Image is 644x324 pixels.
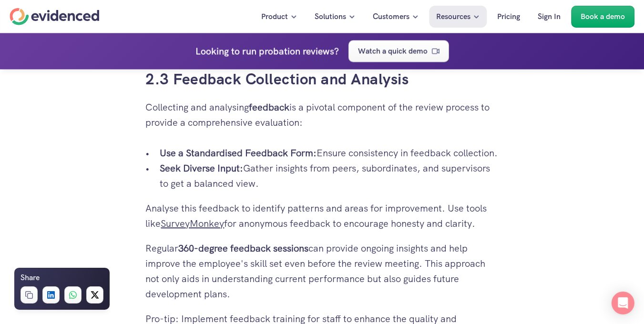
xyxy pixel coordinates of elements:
[436,10,470,23] p: Resources
[195,44,339,59] h4: Looking to run probation reviews?
[571,6,634,28] a: Book a demo
[261,10,288,23] p: Product
[146,100,499,130] p: Collecting and analysing is a pivotal component of the review process to provide a comprehensive ...
[531,6,568,28] a: Sign In
[538,10,561,23] p: Sign In
[160,147,317,159] strong: Use a Standardised Feedback Form:
[373,10,409,23] p: Customers
[581,10,625,23] p: Book a demo
[146,69,409,89] a: 2.3 Feedback Collection and Analysis
[161,217,225,230] a: SurveyMonkey
[497,10,520,23] p: Pricing
[358,45,428,58] p: Watch a quick demo
[348,40,449,62] a: Watch a quick demo
[249,101,290,113] strong: feedback
[146,201,499,231] p: Analyse this feedback to identify patterns and areas for improvement. Use tools like for anonymou...
[160,161,499,191] p: Gather insights from peers, subordinates, and supervisors to get a balanced view.
[20,272,40,284] h6: Share
[160,145,499,161] p: Ensure consistency in feedback collection.
[490,6,527,28] a: Pricing
[146,241,499,302] p: Regular can provide ongoing insights and help improve the employee's skill set even before the re...
[315,10,346,23] p: Solutions
[179,242,309,254] strong: 360-degree feedback sessions
[160,162,244,174] strong: Seek Diverse Input:
[10,8,99,25] a: Home
[612,292,634,314] div: Open Intercom Messenger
